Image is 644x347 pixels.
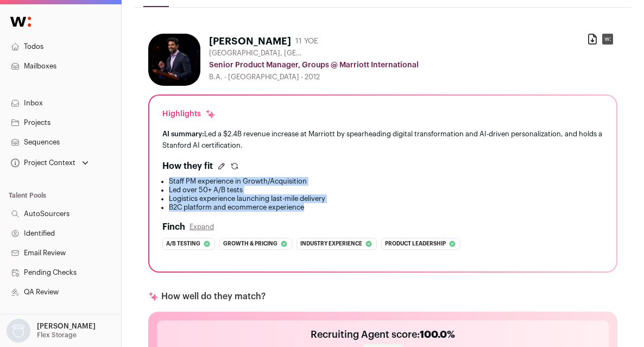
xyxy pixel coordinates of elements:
p: Flex Storage [37,331,77,339]
div: B.A. - [GEOGRAPHIC_DATA] - 2012 [209,73,617,81]
h2: Recruiting Agent score: [311,327,455,342]
img: Wellfound [4,11,37,33]
p: How well do they match? [161,290,266,303]
span: A/b testing [166,238,200,249]
span: Product leadership [385,238,446,249]
span: [GEOGRAPHIC_DATA], [GEOGRAPHIC_DATA], [GEOGRAPHIC_DATA] [209,49,307,58]
li: Staff PM experience in Growth/Acquisition [169,177,603,186]
li: B2C platform and ecommerce experience [169,203,603,212]
li: Led over 50+ A/B tests [169,186,603,194]
button: Open dropdown [9,155,91,171]
button: Open dropdown [4,319,98,343]
div: Senior Product Manager, Groups @ Marriott International [209,60,617,71]
span: 100.0% [420,330,455,339]
button: Expand [190,223,214,231]
li: Logistics experience launching last-mile delivery [169,194,603,203]
span: Industry experience [300,238,362,249]
div: 11 YOE [295,36,318,47]
h1: [PERSON_NAME] [209,34,291,49]
div: Led a $2.4B revenue increase at Marriott by spearheading digital transformation and AI-driven per... [162,128,603,151]
div: Project Context [9,159,75,167]
img: nopic.png [7,319,30,343]
p: [PERSON_NAME] [37,322,96,331]
img: fddbc278a59ea8fe0a080eeb27fccad26bbbb82e52ef5b48e4abae0b3e2c7ba5 [148,34,200,86]
span: AI summary: [162,130,204,137]
h2: How they fit [162,160,213,173]
div: Highlights [162,109,216,119]
h2: Finch [162,220,185,234]
span: Growth & pricing [223,238,277,249]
